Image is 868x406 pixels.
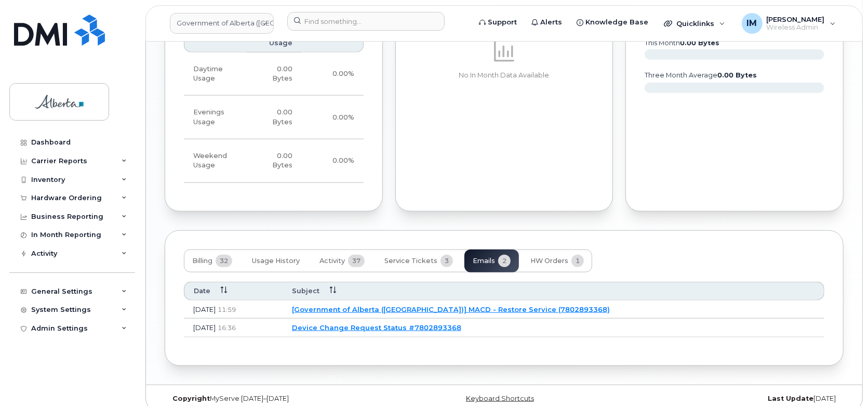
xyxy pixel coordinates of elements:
span: [DATE] [193,323,216,332]
td: 0.00% [302,96,364,139]
span: 16:36 [218,324,236,332]
span: Knowledge Base [585,17,648,28]
td: 0.00% [302,53,364,96]
td: 0.00 Bytes [247,96,301,139]
span: 1 [571,255,584,267]
a: Keyboard Shortcuts [466,395,534,402]
a: Knowledge Base [569,12,656,33]
a: Alerts [524,12,569,33]
div: MyServe [DATE]–[DATE] [165,395,391,403]
td: 0.00% [302,139,364,183]
span: IM [747,17,757,30]
a: Support [472,12,524,33]
span: Date [194,286,210,296]
a: Government of Alberta (GOA) [170,13,274,34]
strong: Last Update [768,395,813,402]
span: [PERSON_NAME] [767,15,825,23]
div: [DATE] [617,395,844,403]
tspan: 0.00 Bytes [717,71,757,79]
div: Quicklinks [657,13,732,34]
text: this month [644,39,719,47]
input: Find something... [287,12,445,31]
td: 0.00 Bytes [247,139,301,183]
a: Device Change Request Status #7802893368 [292,323,461,332]
div: Iris MacKinnon [735,13,843,34]
tr: Friday from 6:00pm to Monday 8:00am [184,139,364,183]
span: Subject [292,286,319,296]
span: 11:59 [218,306,236,313]
span: Alerts [540,17,562,28]
td: Daytime Usage [184,53,247,96]
span: Service Tickets [384,257,437,265]
span: 32 [216,255,232,267]
p: No In Month Data Available [415,71,594,80]
td: Evenings Usage [184,96,247,139]
tr: Weekdays from 6:00pm to 8:00am [184,96,364,139]
span: 37 [348,255,365,267]
span: Usage History [252,257,300,265]
strong: Copyright [172,395,210,402]
span: HW Orders [530,257,568,265]
span: Billing [192,257,212,265]
span: Quicklinks [676,19,714,28]
text: three month average [644,71,757,79]
a: [Government of Alberta ([GEOGRAPHIC_DATA])] MACD - Restore Service (7802893368) [292,305,610,313]
span: Support [488,17,517,28]
span: [DATE] [193,305,216,313]
span: Activity [319,257,345,265]
td: Weekend Usage [184,139,247,183]
td: 0.00 Bytes [247,53,301,96]
span: Wireless Admin [767,23,825,32]
span: 3 [440,255,453,267]
tspan: 0.00 Bytes [680,39,719,47]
